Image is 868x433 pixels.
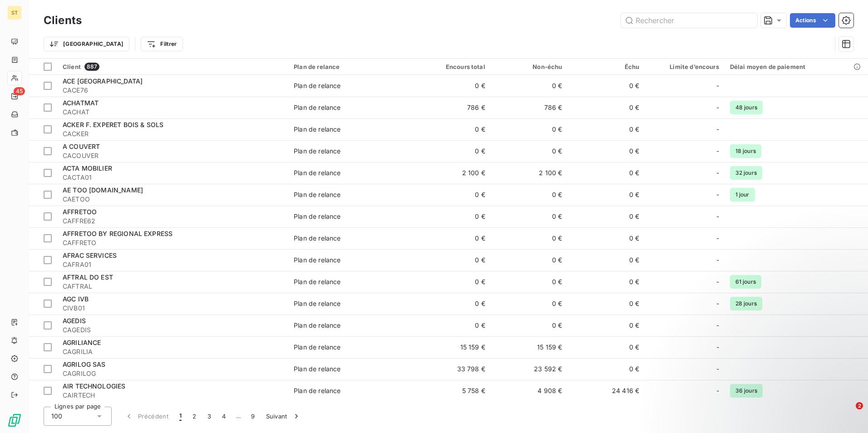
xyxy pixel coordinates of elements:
span: 48 jours [730,101,763,114]
td: 0 € [567,140,645,162]
span: CAIRTECH [63,391,283,400]
td: 24 416 € [567,380,645,402]
td: 0 € [414,315,491,336]
span: CAGEDIS [63,325,283,335]
span: - [716,190,719,199]
span: 61 jours [730,275,761,289]
div: Plan de relance [294,125,340,134]
td: 0 € [414,140,491,162]
span: A COUVERT [63,143,100,150]
td: 0 € [491,271,568,293]
span: 45 [14,87,25,95]
span: ACHATMAT [63,99,99,107]
td: 0 € [491,206,568,227]
td: 0 € [491,293,568,315]
td: 0 € [567,97,645,118]
td: 15 159 € [414,336,491,358]
span: - [716,299,719,308]
td: 0 € [567,184,645,206]
td: 0 € [567,249,645,271]
div: Plan de relance [294,299,340,308]
span: - [716,147,719,156]
div: Échu [573,63,639,70]
span: - [716,234,719,243]
div: Plan de relance [294,63,408,70]
div: ST [7,5,22,20]
td: 4 908 € [491,380,568,402]
button: 3 [202,407,217,426]
td: 0 € [567,358,645,380]
input: Rechercher [621,13,757,28]
span: - [716,81,719,90]
span: ACTA MOBILIER [63,164,112,172]
span: AE TOO [DOMAIN_NAME] [63,186,143,194]
td: 15 159 € [491,336,568,358]
span: AGEDIS [63,317,86,325]
span: 32 jours [730,166,762,180]
span: AFTRAL DO EST [63,273,113,281]
span: 28 jours [730,297,762,310]
span: CACOUVER [63,151,283,160]
span: 1 [179,412,182,421]
td: 2 100 € [491,162,568,184]
img: Logo LeanPay [7,413,22,428]
span: AGC IVB [63,295,89,303]
div: Plan de relance [294,103,340,112]
div: Plan de relance [294,168,340,177]
h3: Clients [44,12,82,29]
span: 2 [856,402,863,409]
span: CAETOO [63,195,283,204]
span: AGRILIANCE [63,339,101,346]
button: 9 [246,407,260,426]
span: AFFRETOO [63,208,97,216]
div: Plan de relance [294,386,340,395]
td: 0 € [414,206,491,227]
div: Plan de relance [294,256,340,265]
div: Plan de relance [294,190,340,199]
span: CACHAT [63,108,283,117]
button: Précédent [119,407,174,426]
td: 0 € [414,271,491,293]
span: - [716,103,719,112]
span: CAFRA01 [63,260,283,269]
td: 2 100 € [414,162,491,184]
td: 0 € [414,249,491,271]
span: CAFFRE62 [63,216,283,226]
td: 0 € [567,336,645,358]
td: 0 € [491,184,568,206]
div: Limite d’encours [650,63,719,70]
span: - [716,125,719,134]
div: Plan de relance [294,321,340,330]
span: Client [63,63,81,70]
span: - [716,212,719,221]
td: 0 € [491,75,568,97]
td: 0 € [414,75,491,97]
span: CAGRILOG [63,369,283,378]
button: Suivant [261,407,306,426]
td: 0 € [491,315,568,336]
td: 0 € [414,118,491,140]
div: Plan de relance [294,343,340,352]
span: - [716,277,719,286]
td: 0 € [567,206,645,227]
td: 0 € [567,162,645,184]
span: CAFTRAL [63,282,283,291]
span: - [716,168,719,177]
div: Plan de relance [294,147,340,156]
div: Non-échu [496,63,562,70]
td: 0 € [491,118,568,140]
span: … [231,409,246,423]
span: CACE76 [63,86,283,95]
span: CIVB01 [63,304,283,313]
div: Plan de relance [294,234,340,243]
button: 2 [187,407,202,426]
span: - [716,343,719,352]
td: 33 798 € [414,358,491,380]
span: AGRILOG SAS [63,360,106,368]
td: 0 € [567,75,645,97]
td: 0 € [414,293,491,315]
span: AFRAC SERVICES [63,251,117,259]
button: Filtrer [141,37,182,51]
span: ACE [GEOGRAPHIC_DATA] [63,77,143,85]
td: 23 592 € [491,358,568,380]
